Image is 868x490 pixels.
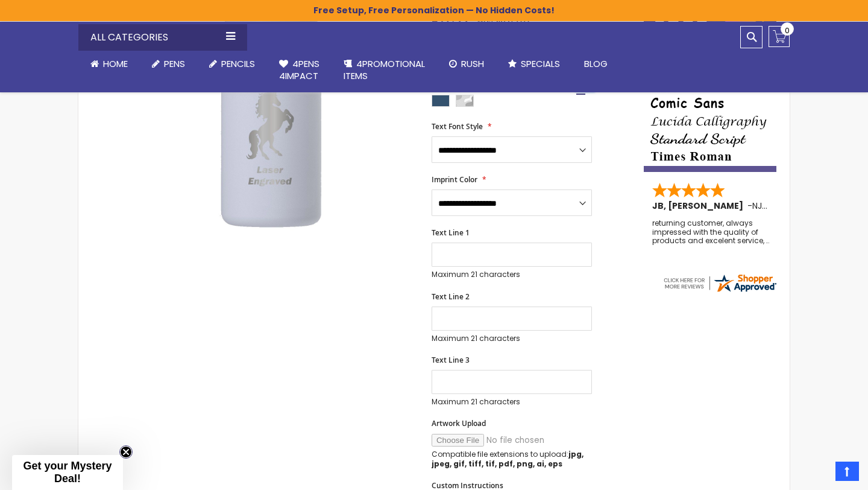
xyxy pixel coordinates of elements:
a: 4PROMOTIONALITEMS [332,51,437,90]
a: Blog [572,51,620,77]
img: 4pens.com widget logo [662,272,778,294]
a: Specials [496,51,572,77]
span: Home [103,57,128,70]
span: NJ [752,200,767,212]
span: Text Line 2 [432,291,470,302]
p: Maximum 21 characters [432,397,592,407]
span: Text Font Style [432,121,483,132]
span: JB, [PERSON_NAME] [652,200,747,212]
a: Pens [140,51,197,77]
p: Compatible file extensions to upload: [432,450,592,469]
a: Home [78,51,140,77]
span: 4Pens 4impact [279,57,319,82]
div: returning customer, always impressed with the quality of products and excelent service, will retu... [652,219,769,245]
button: Close teaser [119,445,133,459]
a: 0 [769,26,790,47]
div: Get your Mystery Deal!Close teaser [12,455,123,490]
strong: jpg, jpeg, gif, tiff, tif, pdf, png, ai, eps [432,449,583,469]
div: White Camo [456,95,474,107]
a: Pencils [197,51,267,77]
span: Blog [584,57,608,70]
span: Artwork Upload [432,418,486,428]
span: Get your Mystery Deal! [23,460,112,485]
span: Imprint Color [432,174,477,185]
span: Pens [164,57,185,70]
span: Text Line 3 [432,355,470,365]
span: 0 [785,25,790,36]
span: - , [747,200,852,212]
span: Text Line 1 [432,227,470,238]
div: Storm [432,95,450,107]
div: All Categories [78,24,247,51]
a: 4Pens4impact [267,51,332,90]
span: 4PROMOTIONAL ITEMS [344,57,425,82]
span: Rush [461,57,484,70]
a: 4pens.com certificate URL [662,286,778,296]
span: Specials [521,57,560,70]
img: font-personalization-examples [644,56,776,172]
p: Maximum 21 characters [432,270,592,279]
a: Top [835,462,859,481]
span: Pencils [221,57,255,70]
p: Maximum 21 characters [432,334,592,343]
a: Rush [437,51,496,77]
